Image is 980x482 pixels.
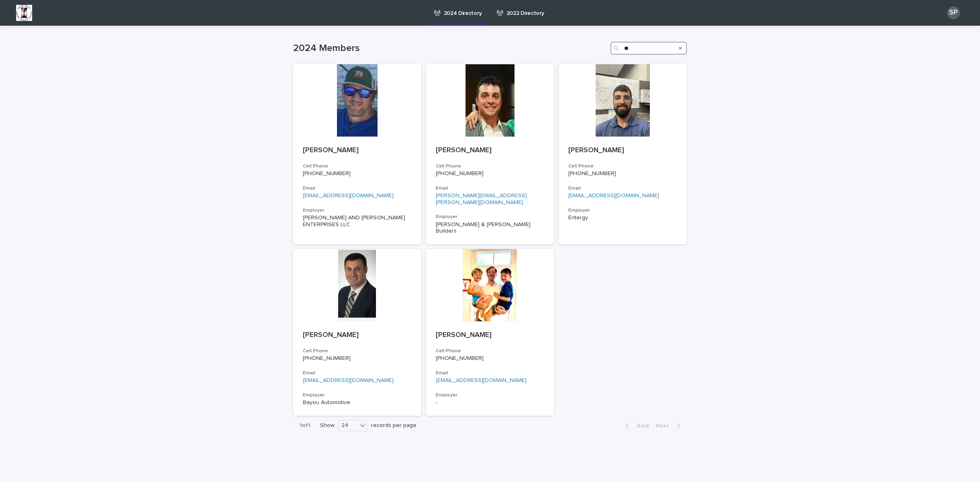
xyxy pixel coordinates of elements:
h3: Cell Phone [436,348,545,354]
a: [EMAIL_ADDRESS][DOMAIN_NAME] [303,193,394,198]
h3: Employer [436,392,545,398]
h3: Employer [568,207,677,214]
h3: Employer [436,214,545,220]
p: [PERSON_NAME] AND [PERSON_NAME] ENTERPRISES LLC [303,214,412,228]
div: SP [947,6,960,19]
a: [EMAIL_ADDRESS][DOMAIN_NAME] [303,378,394,383]
input: Search [610,42,687,55]
h3: Cell Phone [303,163,412,170]
a: [EMAIL_ADDRESS][DOMAIN_NAME] [568,193,659,198]
h3: Email [436,370,545,376]
h3: Cell Phone [568,163,677,170]
img: BsxibNoaTPe9uU9VL587 [16,5,32,21]
h3: Email [303,370,412,376]
h3: Employer [303,392,412,398]
p: [PERSON_NAME] [303,331,412,340]
p: [PERSON_NAME] [568,146,677,155]
h3: Email [568,185,677,192]
p: Entergy [568,214,677,221]
a: [PERSON_NAME]Cell Phone[PHONE_NUMBER]Email[EMAIL_ADDRESS][DOMAIN_NAME]Employer- [426,249,554,416]
button: Next [653,422,687,429]
a: [PERSON_NAME]Cell Phone[PHONE_NUMBER]Email[EMAIL_ADDRESS][DOMAIN_NAME]Employer[PERSON_NAME] AND [... [293,64,421,244]
a: [PHONE_NUMBER] [568,171,616,176]
p: Bayou Automotive [303,399,412,406]
p: [PERSON_NAME] [436,146,545,155]
p: records per page [371,422,416,429]
a: [PERSON_NAME]Cell Phone[PHONE_NUMBER]Email[EMAIL_ADDRESS][DOMAIN_NAME]EmployerEntergy [559,64,687,244]
button: Back [619,422,653,429]
h3: Employer [303,207,412,214]
span: Back [632,423,649,429]
a: [PERSON_NAME]Cell Phone[PHONE_NUMBER]Email[EMAIL_ADDRESS][DOMAIN_NAME]EmployerBayou Automotive [293,249,421,416]
a: [PERSON_NAME][EMAIL_ADDRESS][PERSON_NAME][DOMAIN_NAME] [436,193,527,205]
h3: Cell Phone [303,348,412,354]
a: [PERSON_NAME]Cell Phone[PHONE_NUMBER]Email[PERSON_NAME][EMAIL_ADDRESS][PERSON_NAME][DOMAIN_NAME]E... [426,64,554,244]
p: [PERSON_NAME] [303,146,412,155]
div: 24 [338,421,357,430]
h3: Cell Phone [436,163,545,170]
a: [PHONE_NUMBER] [436,171,484,176]
p: [PERSON_NAME] & [PERSON_NAME] Builders [436,221,545,235]
p: Show [320,422,335,429]
h3: Email [303,185,412,192]
span: Next [656,423,674,429]
a: [PHONE_NUMBER] [303,171,351,176]
a: [EMAIL_ADDRESS][DOMAIN_NAME] [436,378,527,383]
p: - [436,399,545,406]
p: 1 of 1 [293,416,317,435]
a: [PHONE_NUMBER] [303,355,351,361]
h1: 2024 Members [293,43,607,54]
h3: Email [436,185,545,192]
p: [PERSON_NAME] [436,331,545,340]
a: [PHONE_NUMBER] [436,355,484,361]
